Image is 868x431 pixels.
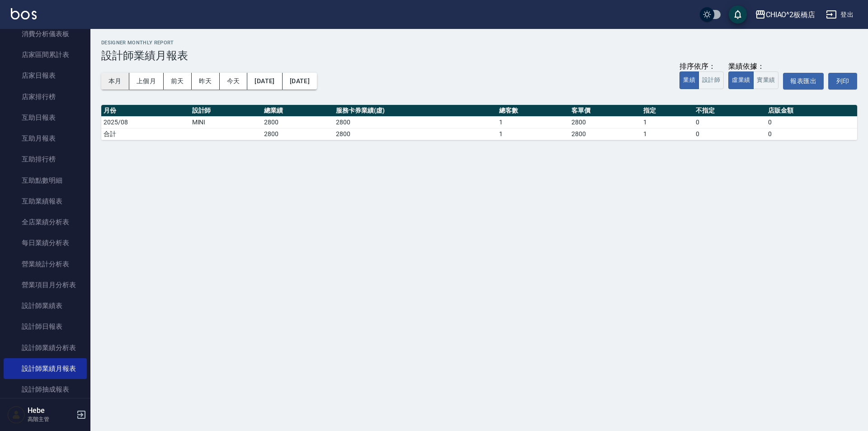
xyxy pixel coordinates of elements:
[641,105,693,117] th: 指定
[28,415,74,423] p: 高階主管
[4,316,87,337] a: 設計師日報表
[569,128,641,140] td: 2800
[728,71,754,89] button: 虛業績
[679,62,724,71] div: 排序依序：
[262,105,334,117] th: 總業績
[101,105,857,140] table: a dense table
[497,128,569,140] td: 1
[247,73,282,90] button: [DATE]
[679,71,699,89] button: 業績
[4,295,87,316] a: 設計師業績表
[693,128,765,140] td: 0
[753,71,778,89] button: 實業績
[4,379,87,400] a: 設計師抽成報表
[4,232,87,253] a: 每日業績分析表
[693,105,765,117] th: 不指定
[101,49,857,62] h3: 設計師業績月報表
[4,65,87,86] a: 店家日報表
[220,73,248,90] button: 今天
[4,44,87,65] a: 店家區間累計表
[192,73,220,90] button: 昨天
[783,73,824,90] button: 報表匯出
[822,6,857,23] button: 登出
[4,24,87,44] a: 消費分析儀表板
[190,105,262,117] th: 設計師
[101,40,857,46] h2: Designer Monthly Report
[641,116,693,128] td: 1
[334,116,497,128] td: 2800
[129,73,164,90] button: 上個月
[101,116,190,128] td: 2025/08
[262,128,334,140] td: 2800
[101,105,190,117] th: 月份
[164,73,192,90] button: 前天
[641,128,693,140] td: 1
[766,116,857,128] td: 0
[4,149,87,170] a: 互助排行榜
[7,406,25,424] img: Person
[4,86,87,107] a: 店家排行榜
[28,406,74,415] h5: Hebe
[751,5,819,24] button: CHIAO^2板橋店
[334,105,497,117] th: 服務卡券業績(虛)
[262,116,334,128] td: 2800
[283,73,317,90] button: [DATE]
[190,116,262,128] td: MINI
[766,128,857,140] td: 0
[4,254,87,275] a: 營業統計分析表
[729,5,747,24] button: save
[4,107,87,128] a: 互助日報表
[4,358,87,379] a: 設計師業績月報表
[693,116,765,128] td: 0
[569,116,641,128] td: 2800
[4,170,87,191] a: 互助點數明細
[101,73,129,90] button: 本月
[101,128,190,140] td: 合計
[766,9,816,20] div: CHIAO^2板橋店
[497,105,569,117] th: 總客數
[766,105,857,117] th: 店販金額
[4,212,87,232] a: 全店業績分析表
[4,191,87,212] a: 互助業績報表
[334,128,497,140] td: 2800
[4,337,87,358] a: 設計師業績分析表
[728,62,778,71] div: 業績依據：
[698,71,724,89] button: 設計師
[4,128,87,149] a: 互助月報表
[4,275,87,295] a: 營業項目月分析表
[497,116,569,128] td: 1
[569,105,641,117] th: 客單價
[11,8,37,19] img: Logo
[828,73,857,90] button: 列印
